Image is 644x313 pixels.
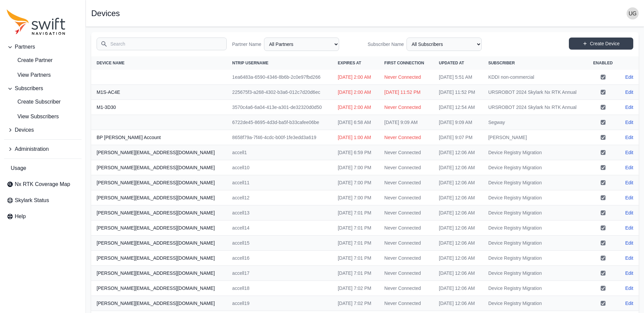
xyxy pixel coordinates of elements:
td: [DATE] 11:52 PM [434,85,483,100]
span: Administration [15,145,49,153]
span: Expires At [338,61,361,65]
td: [DATE] 2:00 AM [332,70,379,85]
td: [DATE] 7:00 PM [332,160,379,175]
label: Partner Name [232,41,261,48]
a: Edit [625,164,633,171]
td: Device Registry Migration [483,175,587,190]
td: Device Registry Migration [483,266,587,281]
td: [DATE] 5:51 AM [434,70,483,85]
a: Edit [625,255,633,261]
a: Edit [625,194,633,201]
td: accell1 [227,145,332,160]
td: [DATE] 12:06 AM [434,160,483,175]
td: [DATE] 2:00 AM [332,85,379,100]
td: [DATE] 12:06 AM [434,205,483,221]
td: Never Connected [379,190,434,205]
img: user photo [627,7,639,19]
a: Usage [4,162,82,175]
td: [DATE] 12:06 AM [434,281,483,296]
span: Help [15,212,26,221]
td: Never Connected [379,145,434,160]
th: [PERSON_NAME][EMAIL_ADDRESS][DOMAIN_NAME] [91,190,227,205]
td: accell14 [227,221,332,236]
td: [DATE] 12:06 AM [434,266,483,281]
th: [PERSON_NAME][EMAIL_ADDRESS][DOMAIN_NAME] [91,236,227,251]
td: [DATE] 7:01 PM [332,205,379,221]
a: Edit [625,209,633,216]
span: Subscribers [15,84,43,92]
a: create-partner [4,54,82,67]
th: [PERSON_NAME][EMAIL_ADDRESS][DOMAIN_NAME] [91,296,227,311]
a: Edit [625,149,633,156]
td: [DATE] 12:06 AM [434,221,483,236]
input: Search [97,38,227,50]
td: [DATE] 12:06 AM [434,296,483,311]
a: Edit [625,89,633,96]
td: 225675f3-a268-4302-b3a6-012c7d20d6ec [227,85,332,100]
td: [DATE] 9:09 AM [379,115,434,130]
th: M1S-AC4E [91,85,227,100]
select: Subscriber [407,38,482,51]
td: 1ea6483a-6590-4346-8b6b-2c0e97fbd266 [227,70,332,85]
a: View Subscribers [4,110,82,123]
th: Device Name [91,56,227,70]
td: [DATE] 12:06 AM [434,236,483,251]
td: Never Connected [379,221,434,236]
th: [PERSON_NAME][EMAIL_ADDRESS][DOMAIN_NAME] [91,266,227,281]
td: Never Connected [379,130,434,145]
td: accell11 [227,175,332,190]
td: [DATE] 7:02 PM [332,281,379,296]
th: [PERSON_NAME][EMAIL_ADDRESS][DOMAIN_NAME] [91,160,227,175]
td: accell10 [227,160,332,175]
select: Partner Name [264,38,339,51]
td: [DATE] 11:52 PM [379,85,434,100]
a: Help [4,210,82,223]
a: Edit [625,179,633,186]
td: Segway [483,115,587,130]
td: [DATE] 9:07 PM [434,130,483,145]
td: [DATE] 6:58 AM [332,115,379,130]
th: [PERSON_NAME][EMAIL_ADDRESS][DOMAIN_NAME] [91,205,227,221]
td: [DATE] 7:00 PM [332,190,379,205]
td: [DATE] 9:09 AM [434,115,483,130]
td: Never Connected [379,160,434,175]
span: Create Partner [7,56,53,64]
td: accell18 [227,281,332,296]
th: [PERSON_NAME][EMAIL_ADDRESS][DOMAIN_NAME] [91,221,227,236]
a: Edit [625,119,633,126]
td: KDDI non-commercial [483,70,587,85]
td: Never Connected [379,100,434,115]
td: [DATE] 1:00 AM [332,130,379,145]
td: 3570c4a6-6a04-413e-a301-de32320d0d50 [227,100,332,115]
td: [DATE] 12:54 AM [434,100,483,115]
td: [DATE] 12:06 AM [434,251,483,266]
button: Administration [4,142,82,156]
span: Nx RTK Coverage Map [15,180,70,188]
button: Subscribers [4,82,82,95]
td: Never Connected [379,266,434,281]
td: [DATE] 6:59 PM [332,145,379,160]
button: Devices [4,123,82,137]
td: Never Connected [379,251,434,266]
th: NTRIP Username [227,56,332,70]
td: [DATE] 7:01 PM [332,251,379,266]
td: Never Connected [379,236,434,251]
td: Device Registry Migration [483,221,587,236]
h1: Devices [91,9,120,17]
a: Edit [625,134,633,141]
span: Skylark Status [15,196,49,204]
th: [PERSON_NAME][EMAIL_ADDRESS][DOMAIN_NAME] [91,251,227,266]
th: M1-3D30 [91,100,227,115]
td: Never Connected [379,296,434,311]
label: Subscriber Name [368,41,404,48]
a: Edit [625,270,633,276]
a: Create Device [569,38,633,50]
td: 8658f79a-7f46-4cdc-b00f-1fe3edd3a619 [227,130,332,145]
td: Device Registry Migration [483,236,587,251]
span: Partners [15,43,35,51]
span: Create Subscriber [7,98,61,106]
td: URSROBOT 2024 Skylark Nx RTK Annual [483,100,587,115]
th: [PERSON_NAME][EMAIL_ADDRESS][DOMAIN_NAME] [91,175,227,190]
td: URSROBOT 2024 Skylark Nx RTK Annual [483,85,587,100]
td: [DATE] 12:06 AM [434,145,483,160]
